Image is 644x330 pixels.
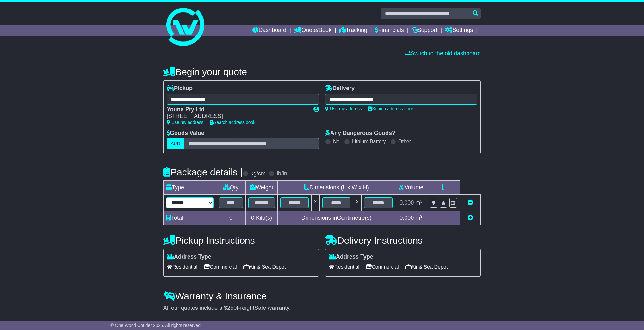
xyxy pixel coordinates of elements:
label: kg/cm [251,170,266,177]
label: Delivery [325,85,355,92]
label: Other [398,138,411,144]
td: Type [164,181,216,195]
a: Switch to the old dashboard [405,50,481,57]
span: Air & Sea Depot [405,262,448,272]
label: Address Type [329,254,373,260]
span: Commercial [366,262,399,272]
a: Tracking [339,25,367,36]
td: Volume [395,181,427,195]
td: Kilo(s) [246,211,278,225]
label: Pickup [167,85,193,92]
a: Financials [375,25,404,36]
a: Dashboard [252,25,286,36]
td: Total [164,211,216,225]
h4: Package details | [163,167,243,177]
label: No [333,138,339,144]
span: 250 [227,305,237,311]
span: m [415,199,423,206]
h4: Warranty & Insurance [163,291,481,301]
h4: Delivery Instructions [325,235,481,246]
span: 0 [251,215,254,221]
sup: 3 [420,199,423,204]
a: Support [412,25,437,36]
label: Address Type [167,254,211,260]
td: Dimensions in Centimetre(s) [277,211,395,225]
span: 0.000 [399,215,414,221]
a: Settings [445,25,473,36]
h4: Begin your quote [163,67,481,77]
label: Lithium Battery [352,138,386,144]
td: x [353,195,362,211]
label: Goods Value [167,130,204,137]
a: Use my address [167,120,203,125]
a: Remove this item [468,199,473,206]
span: 0.000 [399,199,414,206]
span: Commercial [204,262,237,272]
a: Search address book [368,106,414,111]
div: All our quotes include a $ FreightSafe warranty. [163,305,481,312]
td: x [311,195,319,211]
span: Residential [329,262,359,272]
div: Youna Pty Ltd [167,106,307,113]
div: [STREET_ADDRESS] [167,113,307,120]
label: lb/in [277,170,287,177]
sup: 3 [420,214,423,219]
span: © One World Courier 2025. All rights reserved. [110,323,202,328]
td: Dimensions (L x W x H) [277,181,395,195]
td: Weight [246,181,278,195]
span: Air & Sea Depot [243,262,286,272]
a: Use my address [325,106,362,111]
td: 0 [216,211,246,225]
span: m [415,215,423,221]
td: Qty [216,181,246,195]
h4: Pickup Instructions [163,235,319,246]
a: Search address book [210,120,255,125]
label: Any Dangerous Goods? [325,130,395,137]
a: Quote/Book [294,25,331,36]
a: Add new item [468,215,473,221]
span: Residential [167,262,197,272]
label: AUD [167,138,184,149]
